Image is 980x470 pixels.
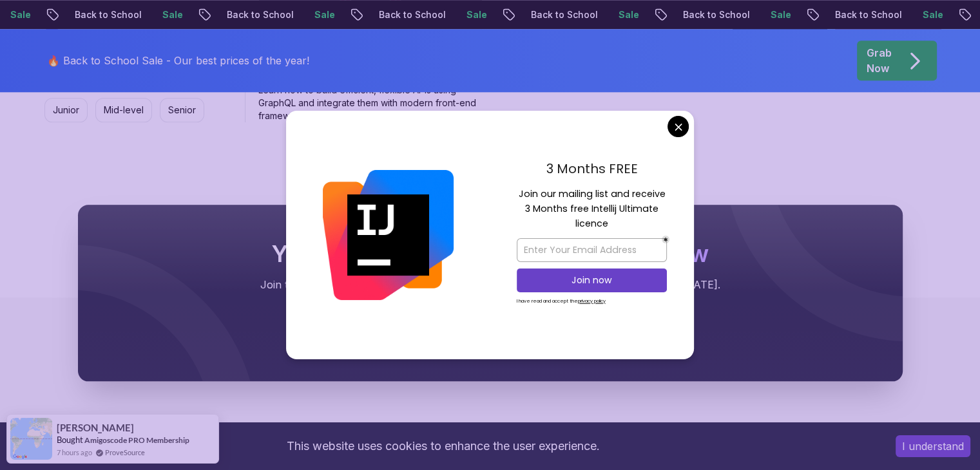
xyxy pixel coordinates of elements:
[302,8,343,21] p: Sale
[62,8,149,21] p: Back to School
[822,8,910,21] p: Back to School
[867,45,892,76] p: Grab Now
[57,422,134,433] span: [PERSON_NAME]
[606,8,647,21] p: Sale
[95,98,152,122] button: Mid-level
[10,432,876,460] div: This website uses cookies to enhance the user experience.
[57,435,83,445] span: Bought
[53,104,79,117] p: Junior
[44,98,88,122] button: Junior
[518,8,606,21] p: Back to School
[910,8,951,21] p: Sale
[47,53,309,68] p: 🔥 Back to School Sale - Our best prices of the year!
[258,84,483,122] p: Learn how to build efficient, flexible APIs using GraphQL and integrate them with modern front-en...
[896,435,970,457] button: Accept cookies
[214,8,302,21] p: Back to School
[366,8,454,21] p: Back to School
[104,104,144,117] p: Mid-level
[758,8,799,21] p: Sale
[10,418,52,460] img: provesource social proof notification image
[104,241,877,267] h2: Your Career Transformation Starts
[105,447,145,458] a: ProveSource
[670,8,758,21] p: Back to School
[168,104,196,117] p: Senior
[104,277,877,292] p: Join thousands of developers mastering in-demand skills with Amigoscode. Try it free [DATE].
[160,98,204,122] button: Senior
[149,8,191,21] p: Sale
[57,447,92,458] span: 7 hours ago
[84,435,189,445] a: Amigoscode PRO Membership
[454,8,495,21] p: Sale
